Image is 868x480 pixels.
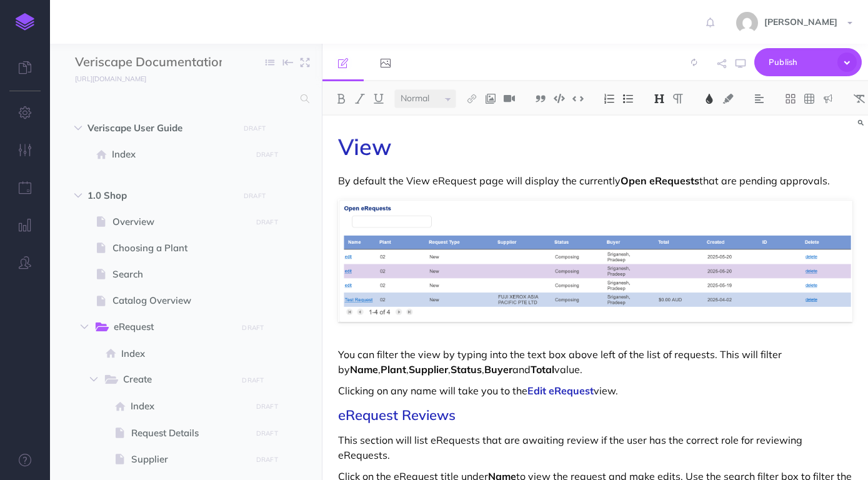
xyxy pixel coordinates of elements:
[338,347,852,377] p: You can filter the view by typing into the text box above left of the list of requests. This will...
[338,406,456,424] span: eRequest Reviews
[373,94,384,104] img: Underline button
[131,426,247,441] span: Request Details
[112,147,247,162] span: Index
[531,363,554,376] strong: Total
[87,188,231,203] span: 1.0 Shop
[338,199,852,322] img: Uyd1l7UO20xF2f7JSekP.png
[338,132,392,161] span: View
[409,363,448,376] strong: Supplier
[622,94,634,104] img: Unordered list button
[123,372,228,388] span: Create
[484,363,512,376] strong: Buyer
[451,363,482,376] strong: Status
[769,52,831,72] span: Publish
[256,151,278,159] small: DRAFT
[112,214,247,229] span: Overview
[251,452,282,467] button: DRAFT
[736,12,758,34] img: 743f3ee6f9f80ed2ad13fd650e81ed88.jpg
[131,452,247,467] span: Supplier
[350,363,378,376] strong: Name
[354,94,366,104] img: Italic button
[244,124,266,132] small: DRAFT
[604,94,615,104] img: Ordered list button
[251,426,282,441] button: DRAFT
[338,432,852,462] p: This section will list eRequests that are awaiting review if the user has the correct role for re...
[112,293,247,308] span: Catalog Overview
[621,174,699,187] strong: Open eRequests
[504,94,515,104] img: Add video button
[237,373,269,387] button: DRAFT
[754,48,862,76] button: Publish
[75,74,146,83] small: [URL][DOMAIN_NAME]
[466,94,477,104] img: Link button
[554,94,565,103] img: Code block button
[114,319,228,336] span: eRequest
[112,267,247,282] span: Search
[87,121,231,136] span: Veriscape User Guide
[381,363,406,376] strong: Plant
[527,384,594,397] a: Edit eRequest
[239,121,271,136] button: DRAFT
[854,94,865,104] img: Clear styles button
[251,215,282,229] button: DRAFT
[16,13,34,31] img: logo-mark.svg
[338,383,852,398] p: Clicking on any name will take you to the view.
[242,324,264,332] small: DRAFT
[758,16,844,27] span: [PERSON_NAME]
[239,189,271,203] button: DRAFT
[244,192,266,200] small: DRAFT
[50,72,159,84] a: [URL][DOMAIN_NAME]
[754,94,765,104] img: Alignment dropdown menu button
[112,241,247,256] span: Choosing a Plant
[256,402,278,411] small: DRAFT
[535,94,546,104] img: Blockquote button
[251,399,282,414] button: DRAFT
[822,94,834,104] img: Callout dropdown menu button
[121,346,247,361] span: Index
[336,94,347,104] img: Bold button
[251,147,282,162] button: DRAFT
[722,94,734,104] img: Text background color button
[75,87,293,110] input: Search
[704,94,715,104] img: Text color button
[256,456,278,464] small: DRAFT
[242,376,264,384] small: DRAFT
[131,399,247,414] span: Index
[804,94,815,104] img: Create table button
[338,173,852,188] p: By default the View eRequest page will display the currently that are pending approvals.
[672,94,684,104] img: Paragraph button
[572,94,584,103] img: Inline code button
[256,218,278,226] small: DRAFT
[75,53,222,72] input: Documentation Name
[237,321,269,335] button: DRAFT
[256,429,278,437] small: DRAFT
[654,94,665,104] img: Headings dropdown button
[485,94,496,104] img: Add image button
